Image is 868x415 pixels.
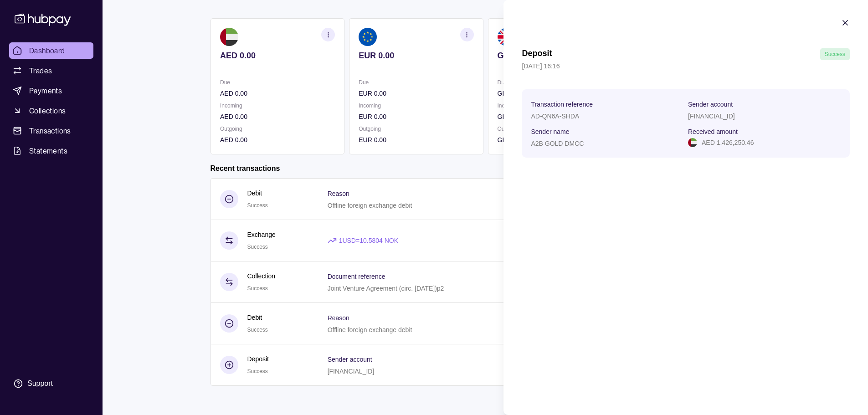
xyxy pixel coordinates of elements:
p: A2B GOLD DMCC [531,140,584,147]
p: Sender account [688,101,733,108]
p: AD-QN6A-SHDA [531,113,579,120]
h1: Deposit [522,48,552,60]
span: Success [825,51,845,57]
p: Received amount [688,128,738,135]
p: [FINANCIAL_ID] [688,113,735,120]
p: [DATE] 16:16 [522,61,850,71]
p: Transaction reference [531,101,593,108]
p: AED 1,426,250.46 [702,138,754,148]
p: Sender name [531,128,569,135]
img: ae [688,138,697,147]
